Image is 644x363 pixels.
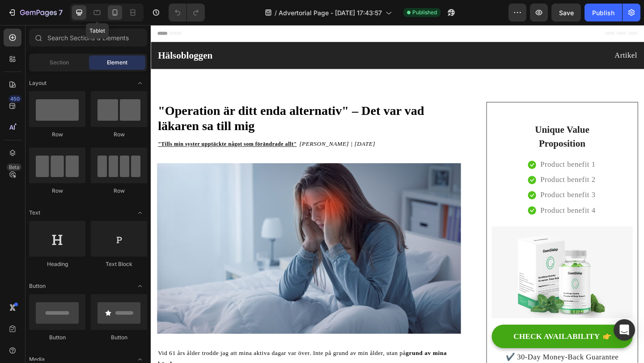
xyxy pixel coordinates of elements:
[7,150,337,336] img: Alt Image
[133,76,147,90] span: Toggle open
[371,326,524,351] button: CHECK AVAILABILITY
[91,333,147,342] div: Button
[50,59,69,67] span: Section
[8,85,297,117] strong: "Operation är ditt enda alternativ" – Det var vad läkaren sa till mig
[4,4,67,21] button: 7
[592,8,614,17] div: Publish
[29,282,46,290] span: Button
[279,8,382,17] span: Advertorial Page - [DATE] 17:43:57
[424,179,483,190] p: Product benefit 3
[29,131,85,139] div: Row
[29,187,85,195] div: Row
[161,126,244,133] i: [PERSON_NAME] | [DATE]
[269,27,529,38] p: Artikel
[29,29,147,46] input: Search Sections & Elements
[275,8,277,17] span: /
[91,260,147,268] div: Text Block
[169,4,205,21] div: Undo/Redo
[29,333,85,342] div: Button
[559,9,574,17] span: Save
[424,163,483,174] p: Product benefit 2
[29,209,40,217] span: Text
[8,126,159,133] u: "Tills min syster upptäckte något som förändrade allt"
[133,279,147,293] span: Toggle open
[107,59,127,67] span: Element
[412,8,437,17] span: Published
[394,333,488,344] div: CHECK AVAILABILITY
[409,106,486,137] p: Unique Value Proposition
[424,196,483,207] p: Product benefit 4
[29,79,47,87] span: Layout
[8,95,21,102] div: 450
[371,219,524,319] img: Alt Image
[133,206,147,220] span: Toggle open
[7,164,21,171] div: Beta
[585,4,622,21] button: Publish
[551,4,581,21] button: Save
[614,319,635,341] div: Open Intercom Messenger
[91,131,147,139] div: Row
[91,187,147,195] div: Row
[59,7,63,18] p: 7
[29,260,85,268] div: Heading
[151,25,644,363] iframe: Design area
[424,146,483,157] p: Product benefit 1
